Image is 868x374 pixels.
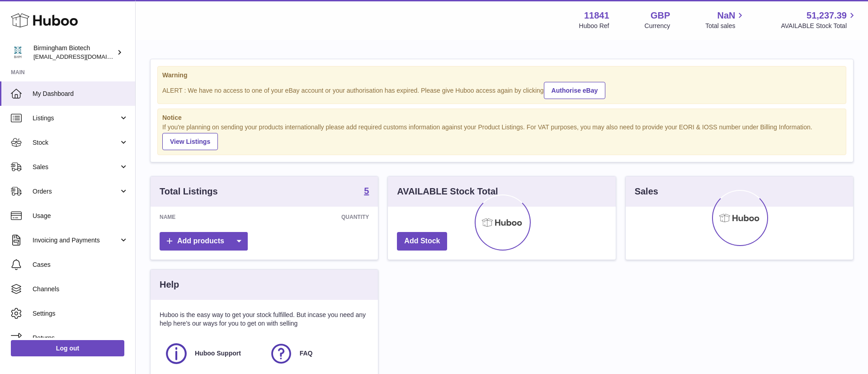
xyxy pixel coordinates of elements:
[162,80,841,99] div: ALERT : We have no access to one of your eBay account or your authorisation has expired. Please g...
[705,9,745,30] a: NaN Total sales
[11,46,24,59] img: m.hsu@birminghambiotech.co.uk
[160,311,369,328] p: Huboo is the easy way to get your stock fulfilled. But incase you need any help here's our ways f...
[195,349,241,358] span: Huboo Support
[11,340,124,356] a: Log out
[33,53,133,60] span: [EMAIL_ADDRESS][DOMAIN_NAME]
[164,341,260,366] a: Huboo Support
[33,334,128,342] span: Returns
[364,186,369,197] a: 5
[807,9,847,22] span: 51,237.39
[781,22,857,30] span: AVAILABLE Stock Total
[160,232,248,251] a: Add products
[300,349,313,358] span: FAQ
[269,341,365,366] a: FAQ
[248,207,378,227] th: Quantity
[33,163,119,171] span: Sales
[160,279,179,291] h3: Help
[33,260,128,269] span: Cases
[151,207,248,227] th: Name
[579,22,609,30] div: Huboo Ref
[781,9,857,30] a: 51,237.39 AVAILABLE Stock Total
[33,212,128,220] span: Usage
[651,9,670,22] strong: GBP
[33,44,115,61] div: Birmingham Biotech
[33,138,119,147] span: Stock
[33,309,128,318] span: Settings
[645,22,670,30] div: Currency
[160,185,218,198] h3: Total Listings
[162,123,841,150] div: If you're planning on sending your products internationally please add required customs informati...
[705,22,745,30] span: Total sales
[717,9,735,22] span: NaN
[162,71,841,80] strong: Warning
[364,186,369,195] strong: 5
[635,185,658,198] h3: Sales
[162,114,841,122] strong: Notice
[397,185,498,198] h3: AVAILABLE Stock Total
[33,114,119,123] span: Listings
[162,133,218,150] a: View Listings
[397,232,447,251] a: Add Stock
[33,187,119,196] span: Orders
[33,236,119,245] span: Invoicing and Payments
[584,9,609,22] strong: 11841
[544,82,606,99] a: Authorise eBay
[33,90,128,98] span: My Dashboard
[33,285,128,294] span: Channels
